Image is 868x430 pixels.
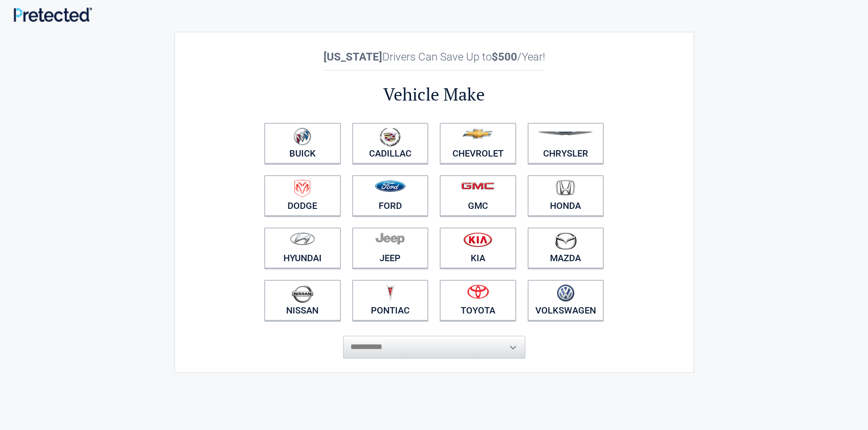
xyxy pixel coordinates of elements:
img: pontiac [385,284,395,302]
img: honda [556,180,575,196]
b: $500 [492,51,517,63]
img: toyota [467,284,489,299]
a: Jeep [352,228,429,268]
a: Hyundai [264,228,341,268]
img: ford [375,180,406,192]
img: jeep [375,232,405,245]
a: Mazda [528,228,604,268]
h2: Drivers Can Save Up to /Year [259,51,610,63]
a: Chevrolet [440,123,516,164]
a: Kia [440,228,516,268]
img: dodge [294,180,310,197]
img: cadillac [380,127,401,147]
img: kia [463,232,492,247]
a: Pontiac [352,280,429,321]
b: [US_STATE] [324,51,382,63]
img: Main Logo [14,7,92,21]
img: volkswagen [557,284,575,302]
a: Cadillac [352,123,429,164]
img: buick [293,127,311,146]
img: hyundai [290,232,315,245]
a: Volkswagen [528,280,604,321]
a: Chrysler [528,123,604,164]
img: mazda [554,232,577,250]
a: Ford [352,175,429,216]
img: chevrolet [462,129,493,139]
a: Honda [528,175,604,216]
h2: Vehicle Make [259,83,610,106]
a: GMC [440,175,516,216]
img: nissan [292,284,313,303]
a: Dodge [264,175,341,216]
img: gmc [461,182,494,190]
a: Toyota [440,280,516,321]
a: Nissan [264,280,341,321]
a: Buick [264,123,341,164]
img: chrysler [538,132,593,136]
